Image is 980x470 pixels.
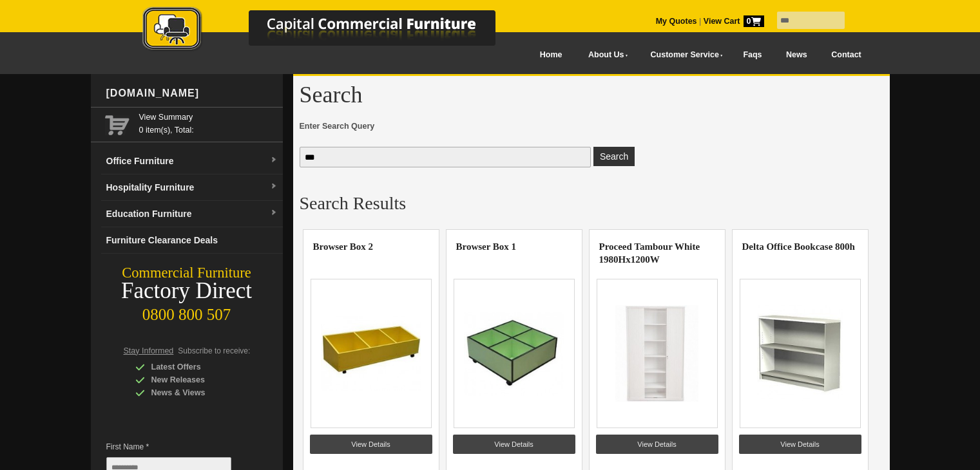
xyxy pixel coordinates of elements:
[91,299,283,324] div: 0800 800 507
[636,41,731,70] a: Customer Service
[101,227,283,254] a: Furniture Clearance Deals
[739,435,861,454] a: View Details
[656,17,697,26] a: My Quotes
[270,183,278,191] img: dropdown
[596,435,718,454] a: View Details
[701,17,764,26] a: View Cart0
[101,201,283,227] a: Education Furnituredropdown
[178,346,250,355] span: Subscribe to receive:
[453,435,575,454] a: View Details
[101,74,283,113] div: [DOMAIN_NAME]
[774,41,819,70] a: News
[91,282,283,300] div: Factory Direct
[101,148,283,174] a: Office Furnituredropdown
[313,241,374,252] a: Browser Box 2
[139,111,278,124] a: View Summary
[124,346,174,355] span: Stay Informed
[91,264,283,282] div: Commercial Furniture
[300,147,591,167] input: Enter Search Query
[744,15,764,27] span: 0
[101,174,283,201] a: Hospitality Furnituredropdown
[574,41,636,70] a: About Us
[819,41,873,70] a: Contact
[704,17,764,26] strong: View Cart
[593,147,635,166] button: Enter Search Query
[599,241,700,265] a: Proceed Tambour White 1980Hx1200W
[742,241,855,252] a: Delta Office Bookcase 800h
[300,194,883,213] h2: Search Results
[139,111,278,135] span: 0 item(s), Total:
[135,361,258,373] div: Latest Offers
[106,440,251,453] span: First Name *
[107,6,558,57] a: Capital Commercial Furniture Logo
[135,386,258,399] div: News & Views
[270,209,278,217] img: dropdown
[731,41,774,70] a: Faqs
[135,373,258,386] div: New Releases
[107,6,558,53] img: Capital Commercial Furniture Logo
[300,82,883,107] h1: Search
[270,156,278,164] img: dropdown
[310,435,432,454] a: View Details
[456,241,517,252] a: Browser Box 1
[300,120,883,133] span: Enter Search Query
